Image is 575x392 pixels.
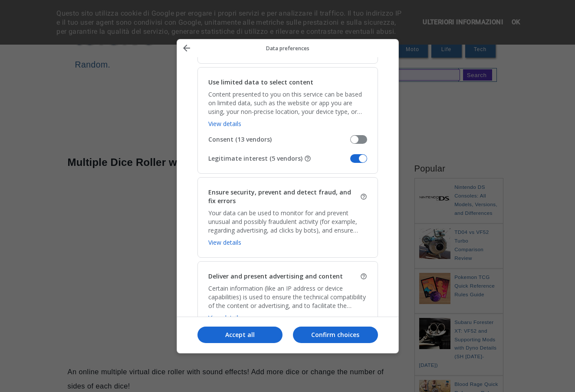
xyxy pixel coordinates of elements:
div: Manage your data [177,39,399,353]
a: View details, Use limited data to select content [208,120,241,128]
p: Content presented to you on this service can be based on limited data, such as the website or app... [208,90,367,116]
h2: Ensure security, prevent and detect fraud, and fix errors [208,188,358,205]
span: Consent (13 vendors) [208,135,350,144]
button: Some vendors are not asking for your consent, but are using your personal data on the basis of th... [304,155,311,162]
button: This is one reason that vendors use data. Data used for security or an essential function can't b... [360,186,367,207]
p: Certain information (like an IP address or device capabilities) is used to ensure the technical c... [208,284,367,310]
a: View details, Ensure security, prevent and detect fraud, and fix errors [208,238,241,246]
p: Accept all [197,330,283,339]
h2: Use limited data to select content [208,78,313,87]
button: Accept all [197,327,283,343]
a: View details, Deliver and present advertising and content [208,314,241,322]
h2: Deliver and present advertising and content [208,272,343,281]
span: Legitimate interest (5 vendors) [208,154,350,163]
button: Back [179,42,194,55]
button: This is one reason that vendors use data. Data used for security or an essential function can't b... [360,270,367,282]
p: Your data can be used to monitor for and prevent unusual and possibly fraudulent activity (for ex... [208,209,367,235]
p: Confirm choices [293,330,378,339]
button: Confirm choices [293,327,378,343]
p: Data preferences [194,45,381,52]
